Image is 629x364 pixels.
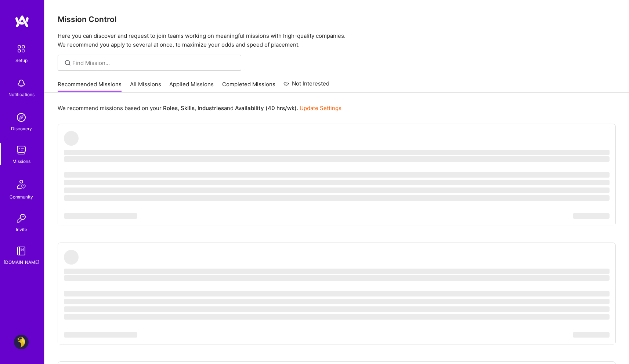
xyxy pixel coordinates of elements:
img: Invite [14,211,29,226]
img: User Avatar [14,335,29,349]
div: Missions [12,157,30,165]
img: teamwork [14,143,29,157]
a: Update Settings [300,105,341,112]
div: Discovery [11,125,32,132]
b: Skills [181,105,195,112]
a: All Missions [130,80,161,92]
div: Setup [15,57,28,64]
div: Notifications [8,91,35,98]
img: discovery [14,110,29,125]
img: Community [12,175,30,193]
a: Completed Missions [222,80,275,92]
p: We recommend missions based on your , , and . [58,104,341,112]
img: logo [15,15,29,28]
a: Not Interested [283,79,329,92]
a: User Avatar [12,335,30,349]
b: Availability (40 hrs/wk) [235,105,297,112]
img: guide book [14,244,29,258]
img: setup [14,41,29,57]
input: Find Mission... [72,59,236,67]
img: bell [14,76,29,91]
p: Here you can discover and request to join teams working on meaningful missions with high-quality ... [58,32,616,49]
b: Industries [198,105,224,112]
div: [DOMAIN_NAME] [4,258,39,266]
h3: Mission Control [58,15,616,24]
i: icon SearchGrey [64,59,72,67]
b: Roles [163,105,178,112]
div: Invite [16,226,27,233]
a: Recommended Missions [58,80,122,92]
a: Applied Missions [169,80,214,92]
div: Community [10,193,33,201]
